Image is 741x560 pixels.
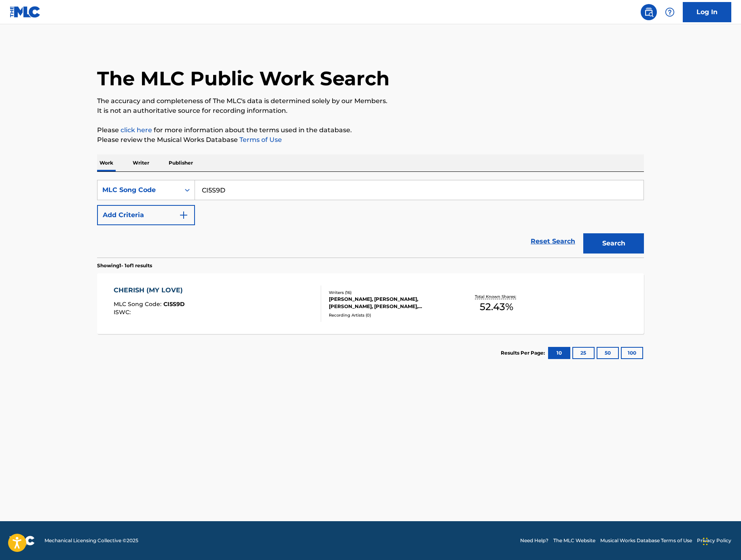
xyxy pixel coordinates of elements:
[114,300,163,308] span: MLC Song Code :
[97,96,644,106] p: The accuracy and completeness of The MLC's data is determined solely by our Members.
[102,185,175,195] div: MLC Song Code
[97,154,116,171] p: Work
[97,66,390,91] h1: The MLC Public Work Search
[697,537,731,544] a: Privacy Policy
[553,537,595,544] a: The MLC Website
[121,126,152,134] a: click here
[97,125,644,135] p: Please for more information about the terms used in the database.
[329,296,451,310] div: [PERSON_NAME], [PERSON_NAME], [PERSON_NAME], [PERSON_NAME], [PERSON_NAME], [PERSON_NAME], [PERSON...
[480,300,513,314] span: 52.43 %
[662,4,678,20] div: Help
[703,529,708,554] div: Drag
[130,154,152,171] p: Writer
[665,7,675,17] img: help
[641,4,657,20] a: Public Search
[501,349,547,357] p: Results Per Page:
[329,290,451,296] div: Writers ( 16 )
[10,6,41,18] img: MLC Logo
[548,347,570,359] button: 10
[475,294,518,300] p: Total Known Shares:
[97,135,644,145] p: Please review the Musical Works Database
[44,537,138,544] span: Mechanical Licensing Collective © 2025
[600,537,692,544] a: Musical Works Database Terms of Use
[114,309,133,316] span: ISWC :
[527,232,579,250] a: Reset Search
[163,300,185,308] span: CI5S9D
[97,273,644,334] a: CHERISH (MY LOVE)MLC Song Code:CI5S9DISWC:Writers (16)[PERSON_NAME], [PERSON_NAME], [PERSON_NAME]...
[238,136,282,144] a: Terms of Use
[329,312,451,318] div: Recording Artists ( 0 )
[621,347,643,359] button: 100
[644,7,654,17] img: search
[179,210,188,220] img: 9d2ae6d4665cec9f34b9.svg
[701,521,741,560] iframe: Chat Widget
[10,536,35,545] img: logo
[520,537,548,544] a: Need Help?
[166,154,195,171] p: Publisher
[572,347,595,359] button: 25
[97,262,152,269] p: Showing 1 - 1 of 1 results
[97,106,644,116] p: It is not an authoritative source for recording information.
[97,205,195,225] button: Add Criteria
[583,233,644,254] button: Search
[597,347,619,359] button: 50
[97,180,644,258] form: Search Form
[683,2,731,22] a: Log In
[114,285,187,295] div: CHERISH (MY LOVE)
